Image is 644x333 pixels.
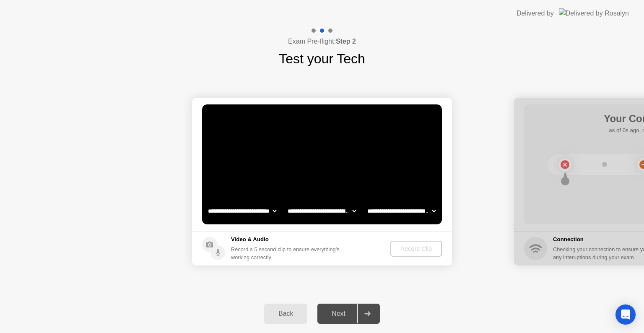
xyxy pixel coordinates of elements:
[267,310,305,317] div: Back
[559,8,629,18] img: Delivered by Rosalyn
[288,36,356,47] h4: Exam Pre-flight:
[206,203,278,219] select: Available cameras
[317,304,380,324] button: Next
[366,203,437,219] select: Available microphones
[615,304,636,325] div: Open Intercom Messenger
[349,114,359,124] div: . . .
[231,245,343,261] div: Record a 5 second clip to ensure everything’s working correctly
[279,49,365,69] h1: Test your Tech
[320,310,357,317] div: Next
[231,235,343,244] h5: Video & Audio
[394,245,439,252] div: Record Clip
[343,114,353,124] div: !
[264,304,307,324] button: Back
[286,203,358,219] select: Available speakers
[390,241,442,257] button: Record Clip
[517,8,554,18] div: Delivered by
[336,38,356,45] b: Step 2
